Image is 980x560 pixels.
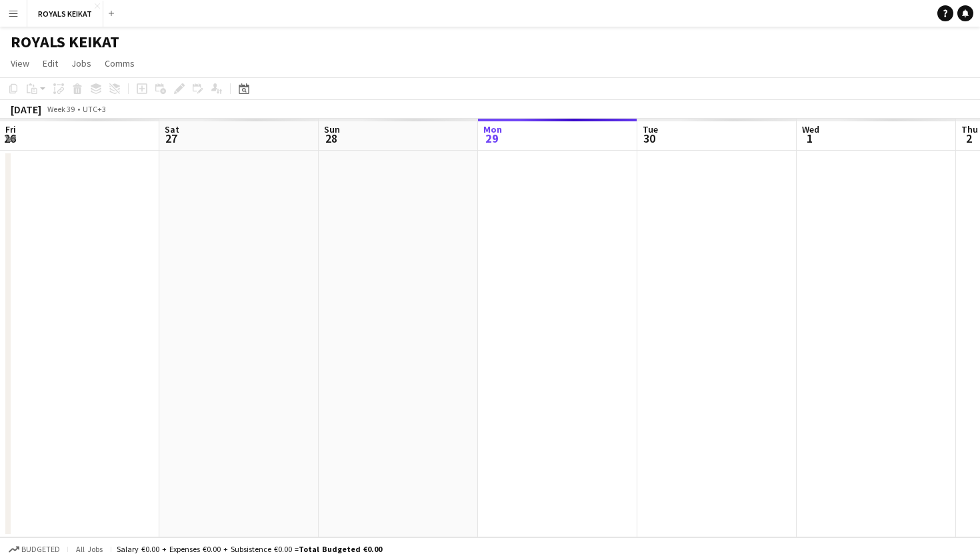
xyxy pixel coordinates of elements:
[483,123,502,135] span: Mon
[481,131,502,146] span: 29
[43,57,58,69] span: Edit
[5,123,16,135] span: Fri
[5,55,35,72] a: View
[37,55,63,72] a: Edit
[71,57,91,69] span: Jobs
[802,123,819,135] span: Wed
[800,131,819,146] span: 1
[7,542,62,557] button: Budgeted
[299,544,382,554] span: Total Budgeted €0.00
[3,131,16,146] span: 26
[11,32,119,52] h1: ROYALS KEIKAT
[961,123,978,135] span: Thu
[117,544,382,554] div: Salary €0.00 + Expenses €0.00 + Subsistence €0.00 =
[21,545,60,554] span: Budgeted
[73,544,105,554] span: All jobs
[99,55,140,72] a: Comms
[324,123,340,135] span: Sun
[105,57,135,69] span: Comms
[959,131,978,146] span: 2
[83,104,106,114] div: UTC+3
[11,103,41,116] div: [DATE]
[643,123,658,135] span: Tue
[165,123,179,135] span: Sat
[322,131,340,146] span: 28
[44,104,77,114] span: Week 39
[163,131,179,146] span: 27
[641,131,658,146] span: 30
[66,55,97,72] a: Jobs
[11,57,29,69] span: View
[27,1,103,27] button: ROYALS KEIKAT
